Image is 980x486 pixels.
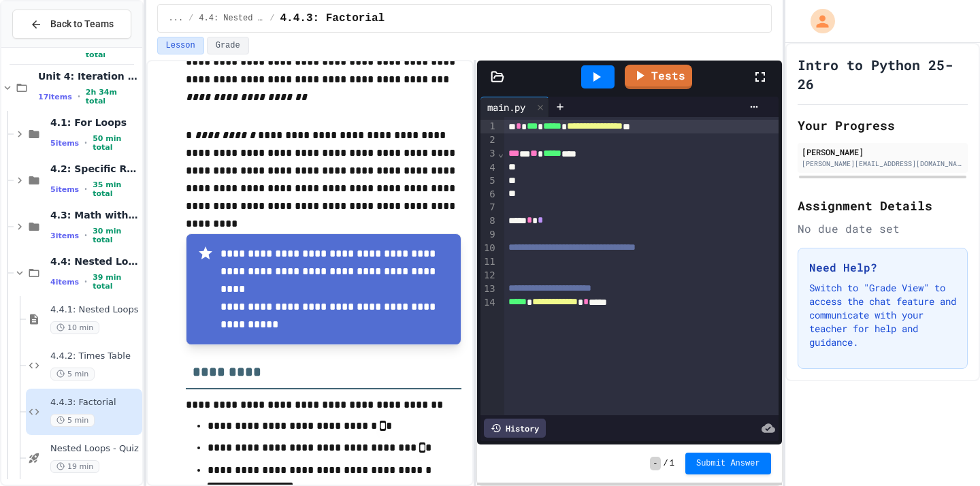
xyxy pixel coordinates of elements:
div: 12 [480,269,497,282]
span: • [78,91,80,102]
span: 4.4.3: Factorial [50,397,140,408]
span: 17 items [38,93,72,101]
span: Unit 4: Iteration and Random Numbers [38,70,140,82]
span: 4.3: Math with Loops [50,209,140,221]
div: 9 [480,228,497,242]
span: • [84,230,87,241]
span: • [84,137,87,148]
span: / [269,13,274,24]
span: 35 min total [93,180,139,198]
span: • [84,184,87,195]
button: Back to Teams [12,10,131,39]
div: [PERSON_NAME] [802,146,964,158]
div: 10 [480,242,497,255]
span: 19 min [50,460,99,473]
span: 30 min total [93,227,139,244]
div: My Account [796,5,838,37]
span: 4 items [50,278,79,287]
span: 39 min total [93,273,139,291]
div: 7 [480,201,497,214]
span: 4.4.1: Nested Loops [50,304,140,316]
button: Submit Answer [685,453,771,474]
span: 4.2: Specific Ranges [50,163,140,175]
span: 50 min total [93,134,139,152]
div: 14 [480,296,497,310]
span: 5 items [50,185,79,194]
div: 11 [480,255,497,269]
span: - [650,457,660,470]
div: 1 [480,120,497,133]
div: No due date set [798,221,968,237]
div: 13 [480,282,497,296]
div: 3 [480,147,497,161]
button: Lesson [157,37,204,54]
span: 4.4.2: Times Table [50,351,140,362]
h2: Your Progress [798,116,968,135]
span: 5 min [50,414,95,427]
span: 10 min [50,321,99,334]
div: 4 [480,161,497,175]
span: / [664,458,668,469]
span: Back to Teams [50,17,114,31]
h2: Assignment Details [798,196,968,215]
span: 4.1: For Loops [50,116,140,129]
div: 8 [480,214,497,228]
span: 1 [670,458,674,469]
span: 4.4.3: Factorial [280,10,385,27]
span: 4.4: Nested Loops [199,13,264,24]
span: ... [169,13,184,24]
span: 5 items [50,139,79,148]
div: main.py [480,100,532,114]
p: Switch to "Grade View" to access the chat feature and communicate with your teacher for help and ... [809,281,956,349]
div: History [484,419,546,438]
span: • [84,276,87,287]
div: 5 [480,174,497,188]
button: Grade [207,37,249,54]
span: 2h 34m total [86,88,140,106]
span: Submit Answer [696,458,760,469]
h3: Need Help? [809,259,956,276]
span: Fold line [497,148,504,159]
span: / [189,13,193,24]
div: 6 [480,188,497,201]
div: [PERSON_NAME][EMAIL_ADDRESS][DOMAIN_NAME] [802,159,964,169]
h1: Intro to Python 25-26 [798,55,968,93]
span: Nested Loops - Quiz [50,443,140,455]
a: Tests [625,65,692,89]
div: main.py [480,97,549,117]
div: 2 [480,133,497,147]
span: 3 items [50,231,79,240]
span: 5 min [50,368,95,380]
span: 4.4: Nested Loops [50,255,140,268]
